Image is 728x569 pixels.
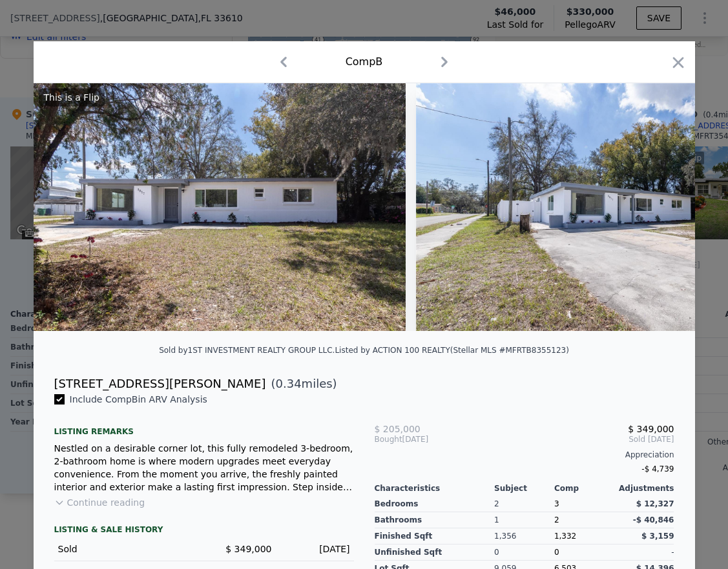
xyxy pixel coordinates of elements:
span: $ 3,159 [641,532,674,541]
div: Unfinished Sqft [375,544,495,561]
div: Comp [554,483,614,494]
div: Comp B [346,54,383,70]
div: [DATE] [375,434,475,444]
div: Characteristics [375,483,495,494]
div: Adjustments [614,483,674,494]
div: 2 [494,496,554,512]
div: - [614,544,674,561]
span: -$ 40,846 [633,515,674,524]
div: LISTING & SALE HISTORY [54,524,354,537]
div: 1,356 [494,528,554,544]
span: Include Comp B in ARV Analysis [65,394,213,404]
span: ( miles) [266,375,337,393]
span: $ 205,000 [375,424,421,434]
div: Listed by ACTION 100 REALTY (Stellar MLS #MFRTB8355123) [335,346,568,355]
div: 2 [554,512,614,528]
span: $ 12,327 [636,499,674,508]
div: Bathrooms [375,512,495,528]
span: -$ 4,739 [641,464,674,474]
div: Sold by 1ST INVESTMENT REALTY GROUP LLC . [159,346,335,355]
span: 1,332 [554,532,576,541]
img: Property Img [34,83,406,331]
div: Nestled on a desirable corner lot, this fully remodeled 3-bedroom, 2-bathroom home is where moder... [54,442,354,494]
div: Appreciation [375,450,674,460]
span: Bought [375,434,402,444]
div: Bedrooms [375,496,495,512]
div: [STREET_ADDRESS][PERSON_NAME] [54,375,266,393]
div: 0 [494,544,554,561]
div: Sold [58,543,194,555]
div: This is a Flip [39,88,105,106]
button: Continue reading [54,496,145,509]
span: Sold [DATE] [474,434,674,444]
div: Finished Sqft [375,528,495,544]
div: [DATE] [282,543,350,555]
div: 1 [494,512,554,528]
span: $ 349,000 [628,424,674,434]
span: $ 349,000 [225,544,271,554]
div: Subject [494,483,554,494]
span: 0 [554,548,559,557]
span: 0.34 [276,377,302,390]
span: 3 [554,499,559,508]
div: Listing remarks [54,416,354,437]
